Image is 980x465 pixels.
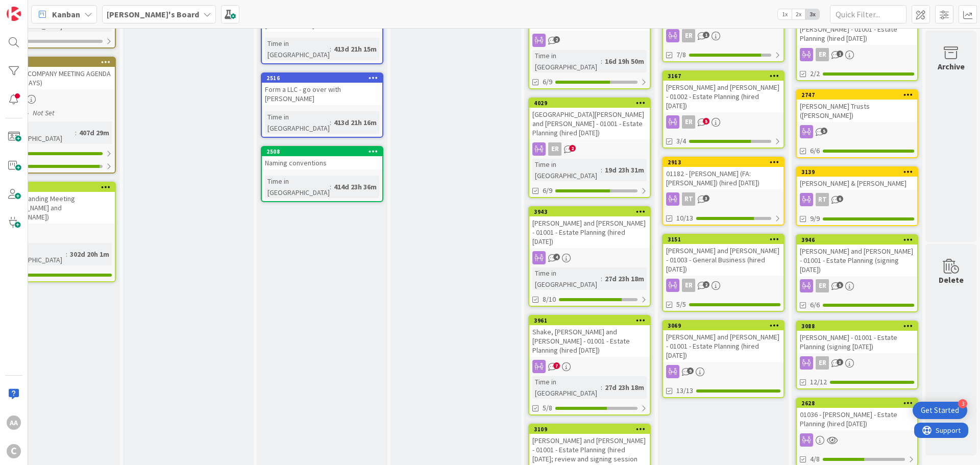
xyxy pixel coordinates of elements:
div: 414d 23h 36m [331,181,379,192]
span: : [601,273,602,284]
div: 2516 [262,74,382,83]
div: 2516 [266,75,382,82]
span: 4 [553,254,560,260]
div: Time in [GEOGRAPHIC_DATA] [265,176,330,198]
div: 01036 - [PERSON_NAME] - Estate Planning (hired [DATE]) [797,408,917,430]
a: 291301182 - [PERSON_NAME] (FA: [PERSON_NAME]) (hired [DATE])RT10/13 [662,157,785,226]
div: 2628 [801,400,917,407]
div: 3069 [668,322,783,329]
div: 3946 [801,236,917,243]
div: [PERSON_NAME] and [PERSON_NAME] - 01001 - Estate Planning (hired [DATE]) [663,330,783,362]
a: 3139[PERSON_NAME] & [PERSON_NAME]RT9/9 [796,166,918,226]
div: [PERSON_NAME] & [PERSON_NAME] [797,177,917,190]
a: 2508Naming conventionsTime in [GEOGRAPHIC_DATA]:414d 23h 36m [261,146,383,202]
div: 01182 - [PERSON_NAME] (FA: [PERSON_NAME]) (hired [DATE]) [663,167,783,189]
div: [PERSON_NAME] and [PERSON_NAME] - 01001 - Estate Planning (hired [DATE]) [529,216,650,248]
div: 3139[PERSON_NAME] & [PERSON_NAME] [797,167,917,190]
i: Not Set [33,108,55,117]
span: 6/9 [543,185,552,196]
div: ER [816,48,829,61]
div: 3069[PERSON_NAME] and [PERSON_NAME] - 01001 - Estate Planning (hired [DATE]) [663,321,783,362]
div: 2508 [266,148,382,155]
div: Delete [939,274,964,286]
a: 3946[PERSON_NAME] and [PERSON_NAME] - 01001 - Estate Planning (signing [DATE])ER6/6 [796,234,918,312]
span: 7/8 [676,50,686,60]
div: 3139 [801,168,917,176]
span: 2 [703,281,709,288]
div: 3946 [797,235,917,244]
div: ER [816,279,829,292]
a: [PERSON_NAME] - 01001 - Estate Planning (hired [DATE])ER2/2 [796,12,918,81]
div: 3961 [529,316,650,325]
span: 13/13 [676,385,693,396]
div: 291301182 - [PERSON_NAME] (FA: [PERSON_NAME]) (hired [DATE]) [663,158,783,189]
div: Time in [GEOGRAPHIC_DATA] [532,159,601,181]
span: 1x [778,9,792,19]
div: ER [663,115,783,129]
div: 27d 23h 18m [602,382,647,393]
div: 3151[PERSON_NAME] and [PERSON_NAME] - 01003 - General Business (hired [DATE]) [663,235,783,276]
div: 2747 [797,90,917,100]
div: 262801036 - [PERSON_NAME] - Estate Planning (hired [DATE]) [797,399,917,430]
div: AA [7,415,21,430]
div: ER [682,115,695,129]
a: 3167[PERSON_NAME] and [PERSON_NAME] - 01002 - Estate Planning (hired [DATE])ER3/4 [662,70,785,149]
a: 2516Form a LLC - go over with [PERSON_NAME]Time in [GEOGRAPHIC_DATA]:413d 21h 16m [261,72,383,138]
div: [PERSON_NAME] - 01001 - Estate Planning (hired [DATE]) [797,13,917,45]
span: 6/9 [543,77,552,87]
span: 2/2 [810,68,820,79]
span: 9 [687,368,694,374]
div: ER [663,279,783,292]
span: 1 [703,32,709,38]
span: : [330,181,331,192]
span: : [330,117,331,128]
div: 2516Form a LLC - go over with [PERSON_NAME] [262,74,382,105]
div: Form a LLC - go over with [PERSON_NAME] [262,83,382,105]
span: 8/10 [543,294,556,305]
a: 3943[PERSON_NAME] and [PERSON_NAME] - 01001 - Estate Planning (hired [DATE])Time in [GEOGRAPHIC_D... [528,206,651,307]
div: [GEOGRAPHIC_DATA][PERSON_NAME] and [PERSON_NAME] - 01001 - Estate Planning (hired [DATE]) [529,108,650,139]
div: 2508Naming conventions [262,147,382,169]
span: 5 [821,128,827,134]
div: 27d 23h 18m [602,273,647,284]
div: [PERSON_NAME] and [PERSON_NAME] - 01002 - Estate Planning (hired [DATE]) [663,81,783,112]
div: 413d 21h 16m [331,117,379,128]
div: RT [816,193,829,206]
span: 1 [837,51,843,57]
div: C [7,444,21,458]
span: : [601,382,602,393]
span: : [601,164,602,176]
a: 3151[PERSON_NAME] and [PERSON_NAME] - 01003 - General Business (hired [DATE])ER5/5 [662,234,785,312]
div: ER [548,142,561,156]
a: 2747[PERSON_NAME] Trusts ([PERSON_NAME])6/6 [796,89,918,158]
a: 3069[PERSON_NAME] and [PERSON_NAME] - 01001 - Estate Planning (hired [DATE])13/13 [662,320,785,398]
div: Time in [GEOGRAPHIC_DATA] [265,111,330,134]
div: 2508 [262,147,382,156]
div: 3088 [797,322,917,331]
div: 3088 [801,323,917,330]
div: 2628 [797,399,917,408]
div: 413d 21h 15m [331,43,379,55]
div: 19d 23h 31m [602,164,647,176]
div: 3167 [668,72,783,80]
div: 2913 [663,158,783,167]
b: [PERSON_NAME]'s Board [107,9,199,19]
div: RT [682,192,695,206]
span: : [66,249,67,260]
span: : [601,56,602,67]
span: 5/8 [543,403,552,413]
div: 2747[PERSON_NAME] Trusts ([PERSON_NAME]) [797,90,917,122]
span: 5/5 [676,299,686,310]
div: [PERSON_NAME] - 01001 - Estate Planning (signing [DATE]) [797,331,917,353]
img: Visit kanbanzone.com [7,7,21,21]
div: RT [797,193,917,206]
div: 4029 [534,100,650,107]
span: 4/8 [810,454,820,464]
div: 3088[PERSON_NAME] - 01001 - Estate Planning (signing [DATE]) [797,322,917,353]
span: 2x [792,9,805,19]
a: 4029[GEOGRAPHIC_DATA][PERSON_NAME] and [PERSON_NAME] - 01001 - Estate Planning (hired [DATE])ERTi... [528,97,651,198]
div: ER [797,279,917,292]
div: ER [816,356,829,370]
div: [PERSON_NAME] and [PERSON_NAME] - 01001 - Estate Planning (signing [DATE]) [797,244,917,276]
div: Time in [GEOGRAPHIC_DATA] [532,376,601,399]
